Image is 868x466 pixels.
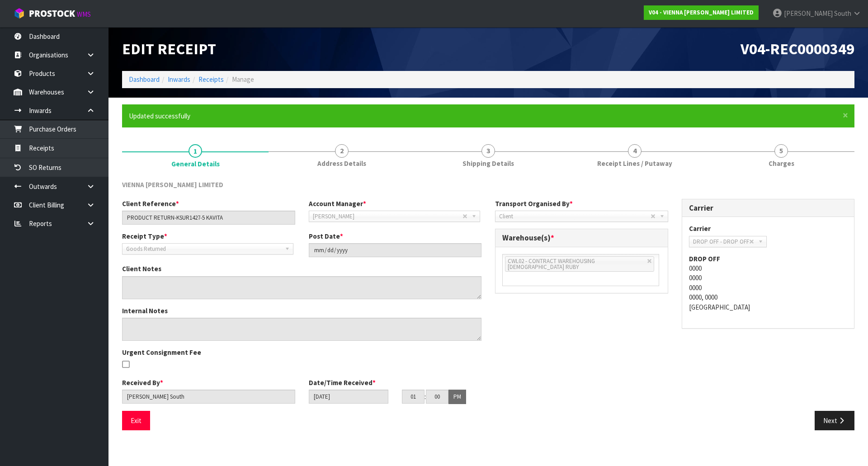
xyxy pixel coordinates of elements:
input: Client Reference [122,211,295,225]
span: 3 [481,144,495,158]
span: V04-REC0000349 [741,39,854,58]
input: Date/Time received [309,390,388,404]
span: [PERSON_NAME] [313,211,462,222]
span: 1 [189,144,202,158]
label: Post Date [309,231,343,241]
span: 5 [774,144,788,158]
label: Account Manager [309,199,366,208]
strong: DROP OFF [689,254,720,263]
label: Receipt Type [122,231,167,241]
span: VIENNA [PERSON_NAME] LIMITED [122,180,223,189]
span: DROP OFF - DROP OFF [693,236,749,247]
button: PM [448,390,466,404]
h3: Warehouse(s) [502,234,661,242]
label: Transport Organised By [495,199,573,208]
span: Goods Returned [126,244,281,254]
small: WMS [77,10,91,19]
input: MM [426,390,448,404]
a: Inwards [168,75,190,84]
label: Urgent Consignment Fee [122,348,201,357]
span: × [843,109,848,122]
a: Receipts [198,75,224,84]
span: [PERSON_NAME] [784,9,833,18]
span: General Details [122,173,854,437]
button: Next [815,411,854,430]
span: Edit Receipt [122,39,216,58]
h3: Carrier [689,204,848,212]
label: Internal Notes [122,306,168,315]
span: CWL02 - CONTRACT WAREHOUSING [DEMOGRAPHIC_DATA] RUBY [508,257,595,271]
span: ProStock [29,8,75,19]
span: Client [499,211,651,222]
a: Dashboard [129,75,160,84]
span: Shipping Details [462,159,514,168]
span: South [834,9,851,18]
span: Address Details [317,159,366,168]
label: Received By [122,378,163,387]
td: : [425,390,426,404]
label: Date/Time Received [309,378,376,387]
button: Exit [122,411,150,430]
input: HH [402,390,425,404]
span: Manage [232,75,254,84]
span: Receipt Lines / Putaway [597,159,672,168]
span: General Details [171,159,220,169]
address: 0000 0000 0000 0000, 0000 [GEOGRAPHIC_DATA] [689,254,848,312]
span: 2 [335,144,349,158]
label: Client Notes [122,264,161,273]
strong: V04 - VIENNA [PERSON_NAME] LIMITED [649,9,754,16]
a: V04 - VIENNA [PERSON_NAME] LIMITED [644,5,759,20]
label: Client Reference [122,199,179,208]
span: Charges [769,159,794,168]
img: cube-alt.png [14,8,25,19]
label: Carrier [689,224,711,233]
span: Updated successfully [129,112,190,120]
span: 4 [628,144,642,158]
